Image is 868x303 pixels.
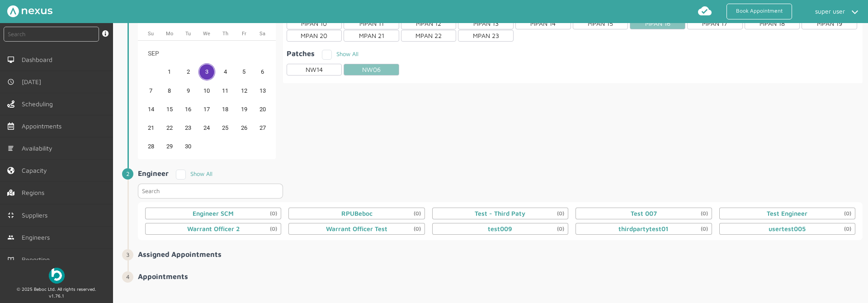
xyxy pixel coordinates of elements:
[138,184,283,199] input: Search
[701,210,712,217] small: (0)
[193,210,234,217] div: beboc.scm@gmail.com
[7,123,14,130] img: appointments-left-menu.svg
[179,138,196,155] span: 30
[458,30,514,42] div: MPAN 23
[630,18,685,29] div: MPAN 16
[7,56,14,63] img: md-desktop.svg
[515,18,571,29] div: MPAN 14
[287,30,342,42] div: MPAN 20
[161,138,178,155] span: 29
[769,225,806,232] div: usertest005@beboc.co.uk
[160,100,179,118] button: September 15, 2025
[138,169,169,177] h2: Engineer
[160,118,179,137] button: September 22, 2025
[701,226,712,232] small: (0)
[253,118,272,137] button: September 27, 2025
[7,189,14,196] img: regions.left-menu.svg
[216,100,235,118] button: September 18, 2025
[198,100,216,118] button: September 17, 2025
[254,119,271,136] span: 27
[235,100,253,118] button: September 19, 2025
[161,82,178,99] span: 8
[187,225,240,232] div: warrantofficer2@gmail.com
[618,225,669,232] div: thirdpartytest01@beboc.co.uk
[22,234,53,241] span: Engineers
[217,82,234,99] span: 11
[557,226,568,232] small: (0)
[142,81,160,100] button: September 7, 2025
[287,49,315,57] h2: Patches
[179,82,196,99] span: 9
[22,123,65,130] span: Appointments
[217,101,234,118] span: 18
[22,78,45,85] span: [DATE]
[22,212,51,219] span: Suppliers
[4,27,99,42] input: Search by: Ref, PostCode, MPAN, MPRN, Account, Customer
[148,31,154,37] span: Su
[217,63,234,80] span: 4
[344,18,399,29] div: MPAN 11
[198,82,215,99] span: 10
[166,31,173,37] span: Mo
[161,119,178,136] span: 22
[287,18,342,29] div: MPAN 10
[253,81,272,100] button: September 13, 2025
[344,64,399,76] div: NW06
[270,210,281,217] small: (0)
[254,82,271,99] span: 13
[216,62,235,81] button: September 4, 2025
[844,210,855,217] small: (0)
[235,81,253,100] button: September 12, 2025
[802,18,857,29] div: MPAN 19
[179,100,197,118] button: September 16, 2025
[198,81,216,100] button: September 10, 2025
[198,101,215,118] span: 17
[767,210,807,217] div: Paul.Rutter@test.com
[401,30,457,42] div: MPAN 22
[216,81,235,100] button: September 11, 2025
[176,170,212,177] label: Show All
[687,18,743,29] div: MPAN 17
[235,118,253,137] button: September 26, 2025
[198,63,215,80] span: 3
[236,101,252,118] span: 19
[270,226,281,232] small: (0)
[844,226,855,232] small: (0)
[217,119,234,136] span: 25
[254,101,271,118] span: 20
[341,210,373,217] div: scmwarehouse52@gmail.com
[7,78,14,85] img: md-time.svg
[253,62,272,81] button: September 6, 2025
[557,210,568,217] small: (0)
[7,5,52,17] img: Nexus
[745,18,800,29] div: MPAN 18
[179,81,197,100] button: September 9, 2025
[142,100,160,118] button: September 14, 2025
[458,18,514,29] div: MPAN 13
[198,118,216,137] button: September 24, 2025
[698,4,712,18] img: md-cloud-done.svg
[203,31,210,37] span: We
[236,119,252,136] span: 26
[179,119,196,136] span: 23
[22,189,48,196] span: Regions
[287,64,342,76] div: NW14
[254,63,271,80] span: 6
[631,210,657,217] div: test007@beboc.co.uk
[414,226,425,232] small: (0)
[142,137,160,156] button: September 28, 2025
[49,268,65,284] img: Beboc Logo
[198,119,215,136] span: 24
[7,100,14,108] img: scheduling-left-menu.svg
[179,101,196,118] span: 16
[142,44,272,62] td: SEP
[216,118,235,137] button: September 25, 2025
[242,31,246,37] span: Fr
[198,62,216,81] button: September 3, 2025
[22,100,57,108] span: Scheduling
[142,101,159,118] span: 14
[179,62,197,81] button: September 2, 2025
[22,145,56,152] span: Availability
[22,167,51,174] span: Capacity
[142,82,159,99] span: 7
